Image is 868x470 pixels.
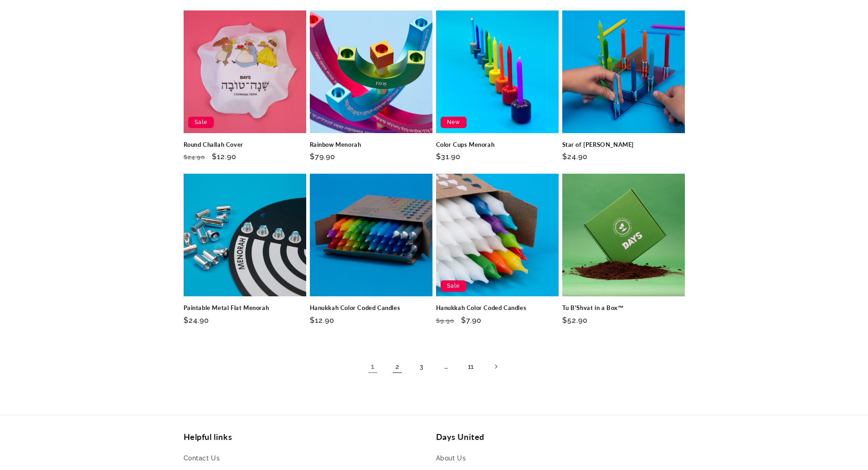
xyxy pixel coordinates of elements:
a: Star of [PERSON_NAME] [562,141,685,149]
a: Hanukkah Color Coded Candles [310,304,432,312]
h2: Helpful links [184,432,432,442]
a: Contact Us [184,453,220,466]
a: Round Challah Cover [184,141,306,149]
a: Page 1 [363,356,383,377]
a: About Us [436,453,466,466]
h2: Days United [436,432,685,442]
a: Paintable Metal Flat Menorah [184,304,306,312]
a: Next page [486,356,506,377]
a: Rainbow Menorah [310,141,432,149]
a: Page 3 [412,356,432,377]
nav: Pagination [184,356,685,377]
a: Page 2 [387,356,407,377]
span: … [437,356,457,377]
a: Color Cups Menorah [436,141,559,149]
a: Tu B'Shvat in a Box™ [562,304,685,312]
a: Hanukkah Color Coded Candles [436,304,559,312]
a: Page 11 [461,356,481,377]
